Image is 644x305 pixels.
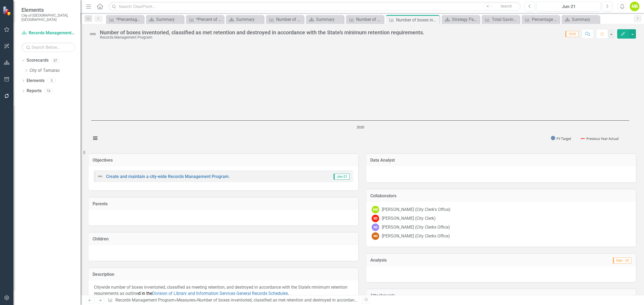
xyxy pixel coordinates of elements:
div: [PERSON_NAME] (City Clerks Office) [382,224,450,230]
span: d in the . [138,291,289,296]
input: Search Below... [21,43,75,52]
small: City of [GEOGRAPHIC_DATA], [GEOGRAPHIC_DATA] [21,13,75,22]
h3: Attachments [370,293,632,298]
h3: Data Analyst [370,158,632,163]
button: Show Previous Year Actual [581,135,627,142]
img: ClearPoint Strategy [3,6,12,16]
a: Reports [27,88,42,94]
a: Summary [307,16,342,23]
a: Create and maintain a city-wide Records Management Program. [106,174,230,179]
a: Summary [147,16,182,23]
span: Jun-21 [334,174,350,180]
div: Number of boxes inventoried, converted to an electronic file and kept in the records management d... [276,16,302,23]
div: *Percent of Public Records Requests fulfilled within 10 business days of initial request. [196,16,222,23]
a: Percentage of times City Commission legislation is executed and scanned to the records management... [523,16,558,23]
div: Number of boxes inventoried, classified as met retention and destroyed in accordance with the Sta... [396,17,438,23]
a: Number of boxes inventoried, converted to an electronic file and kept in the records management d... [267,16,302,23]
h3: Objectives [93,158,354,163]
div: Number of phones calls received [356,16,382,23]
h3: Analysis [370,258,491,263]
div: Summary [572,16,598,23]
button: Jun-21 [536,2,601,11]
div: Number of boxes inventoried, classified as met retention and destroyed in accordance with the Sta... [100,29,425,35]
a: Scorecards [27,57,49,64]
div: Jun-21 [538,3,599,10]
button: Search [493,3,519,10]
span: Sept - 20 [613,258,631,263]
h3: Children [93,237,354,241]
a: Records Management Program [21,30,75,36]
div: 5 [47,79,56,83]
div: Records Management Program [100,35,425,39]
a: Elements [27,78,45,84]
div: KD [372,215,379,222]
a: *Percent of Public Records Requests fulfilled within 10 business days of initial request. [187,16,222,23]
svg: Interactive chart [89,66,632,147]
a: Strategy Page [443,16,478,23]
div: 87 [51,58,60,63]
div: [PERSON_NAME] (City Clerk) [382,215,436,222]
h3: Description [93,272,354,277]
a: Measures [177,297,195,303]
a: Division of Library and Information Services General Records Schedules [152,291,288,296]
img: Not Defined [97,173,103,180]
div: [PERSON_NAME] (City Clerks Office) [382,233,450,239]
a: Summary [227,16,262,23]
div: 16 [44,89,53,93]
button: MB [630,2,639,11]
a: Total Savings [483,16,518,23]
a: Summary [563,16,598,23]
span: 2020 [565,31,579,37]
a: *Percentage of times the Regular City Commission meeting agendas were posted for public review si... [107,16,142,23]
button: Show FY Target [551,135,575,142]
p: Citywide number of boxes inventoried, classified as meeting retention, and destroyed in accordanc... [94,284,353,298]
div: MB [372,206,379,213]
div: Number of boxes inventoried, classified as met retention and destroyed in accordance with the Sta... [197,297,452,303]
span: Search [500,4,512,8]
h3: Parents [93,202,354,206]
a: City of Tamarac [30,68,80,74]
div: Summary [316,16,342,23]
button: View chart menu, Chart [92,135,99,142]
text: 2020 [357,125,364,129]
div: NS [372,232,379,240]
div: [PERSON_NAME] (City Clerk's Office) [382,207,451,213]
input: Search ClearPoint... [109,2,521,11]
div: Summary [236,16,262,23]
div: *Percentage of times the Regular City Commission meeting agendas were posted for public review si... [116,16,142,23]
a: Number of phones calls received [347,16,382,23]
h3: Collaborators [370,194,632,198]
div: Total Savings [492,16,518,23]
img: Not Defined [89,30,97,38]
a: Records Management Program [115,297,174,303]
div: AG [372,224,379,231]
div: Summary [156,16,182,23]
span: Elements [21,7,75,13]
div: » » [108,297,358,303]
div: Chart. Highcharts interactive chart. [89,66,636,147]
div: Percentage of times City Commission legislation is executed and scanned to the records management... [532,16,558,23]
div: Strategy Page [452,16,478,23]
